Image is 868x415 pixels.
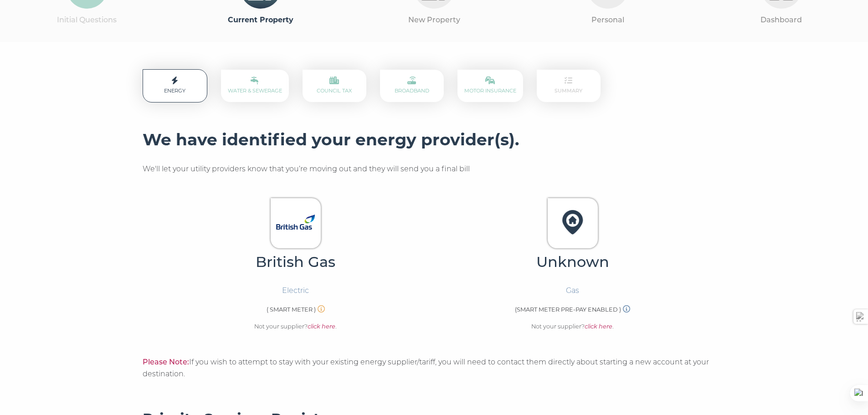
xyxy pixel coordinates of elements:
img: British Gas Logo [276,203,315,241]
p: Not your supplier? . [254,322,337,332]
a: click here [308,323,335,330]
p: Summary [537,70,601,102]
p: Dashboard [694,14,868,26]
a: Energy [164,78,185,94]
img: Logo [553,203,592,241]
h4: Unknown [436,253,710,271]
p: New Property [347,14,521,26]
a: Water & Sewerage [228,78,282,94]
p: Gas [566,285,579,297]
a: Broadband [395,78,429,94]
a: Motor Insurance [464,78,516,94]
p: If you wish to attempt to stay with your existing energy supplier/tariff, you will need to contac... [143,356,726,380]
span: (SMART METER PRE-PAY ENABLED ) [515,306,621,313]
p: Personal [521,14,694,26]
h3: We have identified your energy provider(s). [143,130,726,150]
p: Current Property [174,14,347,26]
p: Electric [282,285,309,297]
span: Please Note: [143,358,189,366]
h4: British Gas [159,253,433,271]
span: ( SMART METER ) [267,306,316,313]
p: Not your supplier? . [531,322,614,332]
p: We'll let your utility providers know that you’re moving out and they will send you a final bill [143,163,726,175]
a: click here [585,323,612,330]
a: Council Tax [317,78,352,94]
